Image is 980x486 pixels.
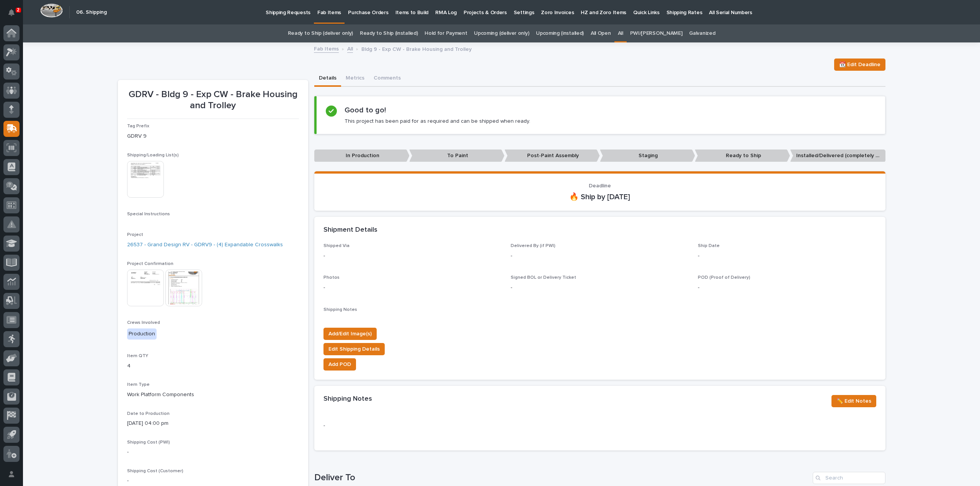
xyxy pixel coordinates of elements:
button: Notifications [3,5,20,21]
button: Add/Edit Image(s) [323,328,377,340]
p: 4 [127,362,299,370]
a: Fab Items [314,44,339,53]
span: Add/Edit Image(s) [328,329,372,338]
p: - [698,284,876,292]
h2: Shipping Notes [323,395,372,403]
span: POD (Proof of Delivery) [698,275,750,280]
p: To Paint [409,150,505,162]
button: 📆 Edit Deadline [834,59,885,71]
p: - [511,284,689,292]
p: Installed/Delivered (completely done) [790,150,885,162]
a: Galvanized [689,24,715,42]
p: GDRV - Bldg 9 - Exp CW - Brake Housing and Trolley [127,89,299,111]
span: Shipping Cost (PWI) [127,440,170,445]
button: Comments [369,71,405,87]
button: Metrics [341,71,369,87]
p: GDRV 9 [127,132,299,140]
span: Item Type [127,382,150,387]
button: Details [314,71,341,87]
p: - [323,252,501,260]
span: Item QTY [127,354,148,358]
span: Crews Involved [127,320,160,325]
span: Deadline [589,183,611,189]
p: 🔥 Ship by [DATE] [323,192,876,202]
p: - [323,284,501,292]
span: Project Confirmation [127,262,173,266]
a: All Open [591,24,611,42]
p: This project has been paid for as required and can be shipped when ready. [345,118,530,125]
img: Workspace Logo [40,3,63,18]
span: Special Instructions [127,212,170,216]
a: Ready to Ship (installed) [360,24,418,42]
p: - [698,252,876,260]
a: Hold for Payment [425,24,467,42]
h2: 06. Shipping [76,9,107,16]
span: Ship Date [698,244,720,248]
a: 26537 - Grand Design RV - GDRV9 - (4) Expandable Crosswalks [127,241,283,249]
p: - [511,252,689,260]
span: Photos [323,275,340,280]
p: - [127,477,299,485]
button: Edit Shipping Details [323,343,385,355]
span: Signed BOL or Delivery Ticket [511,275,576,280]
a: Upcoming (installed) [536,24,584,42]
a: All [618,24,623,42]
span: 📆 Edit Deadline [839,60,880,69]
a: PWI/[PERSON_NAME] [630,24,683,42]
p: Bldg 9 - Exp CW - Brake Housing and Trolley [361,44,472,53]
h2: Good to go! [345,106,386,115]
div: Notifications2 [10,9,20,21]
p: - [323,422,501,430]
span: ✏️ Edit Notes [836,397,871,406]
input: Search [813,472,885,484]
span: Project [127,232,143,237]
span: Shipping/Loading List(s) [127,153,179,158]
a: All [347,44,353,53]
p: Work Platform Components [127,391,299,399]
h2: Shipment Details [323,226,377,234]
button: ✏️ Edit Notes [831,395,876,407]
button: Add POD [323,358,356,371]
h1: Deliver To [314,472,810,483]
a: Ready to Ship (deliver only) [288,24,353,42]
span: Shipping Cost (Customer) [127,469,183,473]
p: Post-Paint Assembly [505,150,600,162]
span: Add POD [328,360,351,369]
p: 2 [17,7,20,13]
span: Tag Prefix [127,124,149,128]
span: Shipping Notes [323,307,357,312]
span: Shipped Via [323,244,350,248]
span: Delivered By (if PWI) [511,244,555,248]
p: In Production [314,150,410,162]
p: Staging [600,150,695,162]
p: [DATE] 04:00 pm [127,419,299,427]
div: Production [127,328,157,340]
span: Date to Production [127,411,170,416]
p: Ready to Ship [695,150,790,162]
a: Upcoming (deliver only) [474,24,529,42]
p: - [127,448,299,456]
span: Edit Shipping Details [328,345,380,354]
